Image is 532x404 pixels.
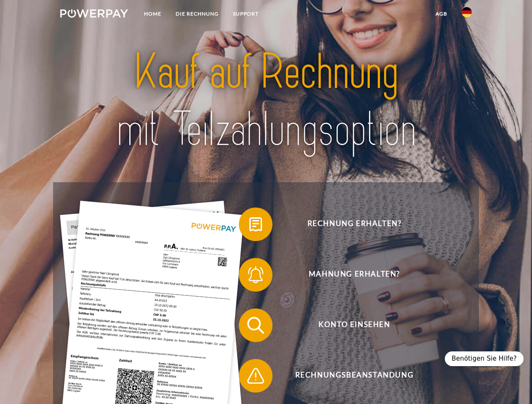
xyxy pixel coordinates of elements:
img: title-powerpay_de.svg [80,40,452,161]
button: Mahnung erhalten? [239,258,458,292]
img: qb_warning.svg [245,365,266,386]
img: qb_search.svg [245,315,266,336]
button: Rechnung erhalten? [239,207,458,241]
img: qb_bill.svg [245,214,266,235]
button: Konto einsehen [239,308,458,342]
span: Mahnung erhalten? [251,258,457,292]
a: SUPPORT [226,6,266,21]
img: qb_bell.svg [245,264,266,285]
a: agb [428,6,454,21]
img: de [462,7,472,17]
img: logo-powerpay-white.svg [60,9,128,18]
a: Home [137,6,168,21]
span: Rechnung erhalten? [251,207,457,241]
span: Konto einsehen [251,308,457,342]
div: Benötigen Sie Hilfe? [445,351,524,366]
span: Rechnungsbeanstandung [251,359,457,393]
button: Rechnungsbeanstandung [239,359,458,393]
a: DIE RECHNUNG [168,6,226,21]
